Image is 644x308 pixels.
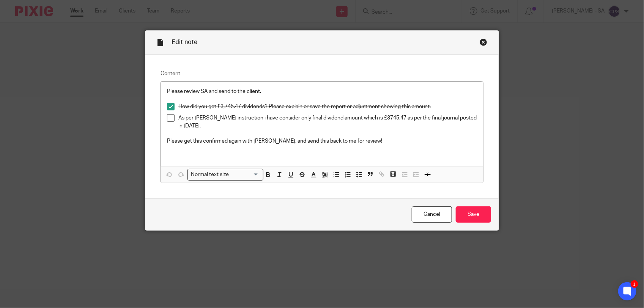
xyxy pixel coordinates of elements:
[172,39,197,45] span: Edit note
[187,169,263,181] div: Search for option
[456,206,491,223] input: Save
[480,38,487,46] div: Close this dialog window
[189,171,231,179] span: Normal text size
[161,70,483,77] label: Content
[167,137,477,145] p: Please get this confirmed again with [PERSON_NAME]. and send this back to me for review!
[412,206,452,223] a: Cancel
[178,114,477,130] p: As per [PERSON_NAME] instruction i have consider only final dividend amount which is £3745.47 as ...
[178,103,477,110] p: How did you get £3,745.47 dividends? Please explain or save the report or adjustment showing this...
[631,280,638,288] div: 1
[231,171,259,179] input: Search for option
[167,88,477,95] p: Please review SA and send to the client.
